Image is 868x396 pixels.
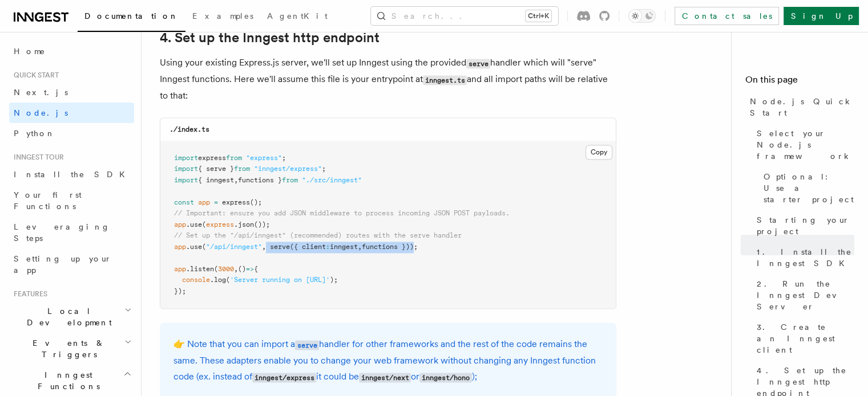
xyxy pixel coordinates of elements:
span: .log [210,276,226,284]
span: import [174,154,198,162]
span: Home [14,46,46,57]
code: ./index.ts [169,125,209,133]
span: Quick start [9,71,59,80]
span: Inngest tour [9,153,64,162]
span: import [174,165,198,173]
span: Leveraging Steps [14,222,110,243]
span: inngest [330,243,358,251]
span: , [262,243,266,251]
a: 3. Create an Inngest client [752,317,854,360]
span: 1. Install the Inngest SDK [757,246,854,269]
a: Python [9,123,134,144]
span: (); [250,198,262,206]
span: ()); [254,221,270,228]
a: 4. Set up the Inngest http endpoint [160,30,380,46]
span: { [254,265,258,273]
code: inngest/next [359,373,411,382]
kbd: Ctrl+K [526,10,551,22]
span: express [206,221,234,228]
span: AgentKit [267,11,328,21]
span: Python [14,129,55,138]
span: Inngest Functions [9,369,123,392]
span: Features [9,289,47,299]
button: Toggle dark mode [628,9,656,23]
span: { inngest [198,176,234,184]
span: Node.js Quick Start [750,96,854,119]
code: serve [466,59,490,68]
a: Your first Functions [9,185,134,217]
span: => [246,265,254,273]
span: app [198,198,210,206]
span: ; [282,154,286,162]
span: 3000 [218,265,234,273]
span: app [174,265,186,273]
span: Events & Triggers [9,337,124,360]
code: inngest/express [252,373,316,382]
span: from [282,176,298,184]
span: { serve } [198,165,234,173]
span: = [214,198,218,206]
span: // Set up the "/api/inngest" (recommended) routes with the serve handler [174,231,462,239]
span: () [238,265,246,273]
span: from [234,165,250,173]
span: , [234,176,238,184]
span: import [174,176,198,184]
a: Select your Node.js framework [752,123,854,166]
span: : [326,243,330,251]
a: serve [295,338,319,349]
span: from [226,154,242,162]
span: 3. Create an Inngest client [757,321,854,356]
span: ( [202,243,206,251]
button: Local Development [9,301,134,333]
span: "/api/inngest" [206,243,262,251]
span: Starting your project [757,214,854,237]
span: ; [322,165,326,173]
span: Install the SDK [14,170,132,179]
span: "express" [246,154,282,162]
span: Documentation [84,11,179,21]
h4: On this page [745,73,854,91]
span: }); [174,287,186,295]
span: .json [234,221,254,228]
span: Your first Functions [14,190,82,211]
a: 1. Install the Inngest SDK [752,242,854,273]
span: // Important: ensure you add JSON middleware to process incoming JSON POST payloads. [174,209,510,217]
button: Search...Ctrl+K [371,7,558,25]
span: .use [186,221,202,228]
span: "./src/inngest" [302,176,362,184]
span: .listen [186,265,214,273]
code: inngest.ts [423,75,467,85]
a: Sign Up [784,7,859,25]
span: , [358,243,362,251]
span: , [234,265,238,273]
span: ); [330,276,338,284]
a: Home [9,41,134,62]
span: Select your Node.js framework [757,128,854,162]
button: Events & Triggers [9,333,134,365]
a: 2. Run the Inngest Dev Server [752,273,854,317]
span: ( [226,276,230,284]
span: serve [270,243,290,251]
span: "inngest/express" [254,165,322,173]
span: ( [202,221,206,228]
a: Node.js [9,103,134,123]
a: Optional: Use a starter project [759,166,854,210]
span: express [198,154,226,162]
span: ({ client [290,243,326,251]
a: AgentKit [260,3,334,31]
span: 'Server running on [URL]' [230,276,330,284]
span: Setting up your app [14,254,112,275]
span: functions } [238,176,282,184]
span: Examples [192,11,253,21]
span: app [174,221,186,228]
p: 👉 Note that you can import a handler for other frameworks and the rest of the code remains the sa... [173,336,603,385]
a: Setting up your app [9,248,134,280]
span: Node.js [14,108,68,117]
a: Node.js Quick Start [745,91,854,123]
button: Copy [586,145,612,160]
a: Documentation [78,3,185,32]
span: const [174,198,194,206]
span: express [222,198,250,206]
code: serve [295,340,319,350]
a: Install the SDK [9,164,134,185]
